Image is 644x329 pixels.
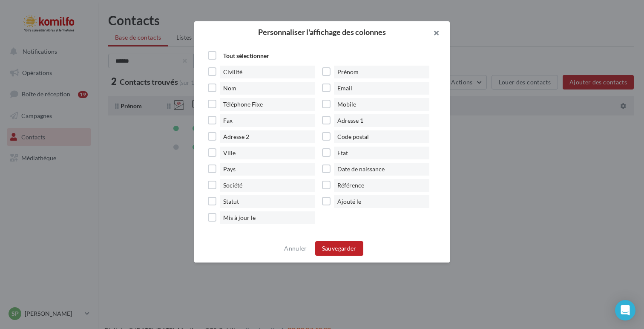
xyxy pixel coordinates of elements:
[334,114,429,127] span: Adresse 1
[334,147,429,159] span: Etat
[220,82,315,95] span: Nom
[220,114,315,127] span: Fax
[315,241,363,256] button: Sauvegarder
[334,163,429,176] span: Date de naissance
[220,98,315,111] span: Téléphone Fixe
[334,82,429,95] span: Email
[220,66,315,78] span: Civilité
[220,211,315,224] span: Mis à jour le
[220,195,315,208] span: Statut
[615,300,635,320] div: Open Intercom Messenger
[334,130,429,143] span: Code postal
[220,130,315,143] span: Adresse 2
[220,49,273,62] span: Tout sélectionner
[334,179,429,192] span: Référence
[220,163,315,176] span: Pays
[334,195,429,208] span: Ajouté le
[334,98,429,111] span: Mobile
[208,28,436,36] h2: Personnaliser l'affichage des colonnes
[334,66,429,78] span: Prénom
[220,179,315,192] span: Société
[220,147,315,159] span: Ville
[281,243,310,254] button: Annuler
